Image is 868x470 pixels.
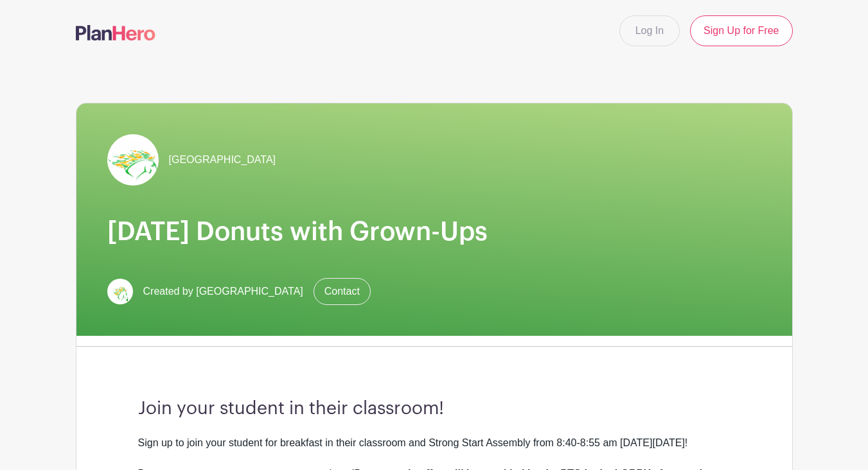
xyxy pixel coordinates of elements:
h3: Join your student in their classroom! [138,398,731,420]
a: Log In [619,15,680,46]
h1: [DATE] Donuts with Grown-Ups [107,216,761,247]
span: Created by [GEOGRAPHIC_DATA] [143,284,303,299]
img: logo-507f7623f17ff9eddc593b1ce0a138ce2505c220e1c5a4e2b4648c50719b7d32.svg [76,25,155,40]
a: Contact [314,278,371,305]
a: Sign Up for Free [690,15,792,46]
img: Screen%20Shot%202023-09-28%20at%203.51.11%20PM.png [107,134,159,186]
img: Screen%20Shot%202023-09-28%20at%203.51.11%20PM.png [107,279,133,304]
span: [GEOGRAPHIC_DATA] [169,152,276,168]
